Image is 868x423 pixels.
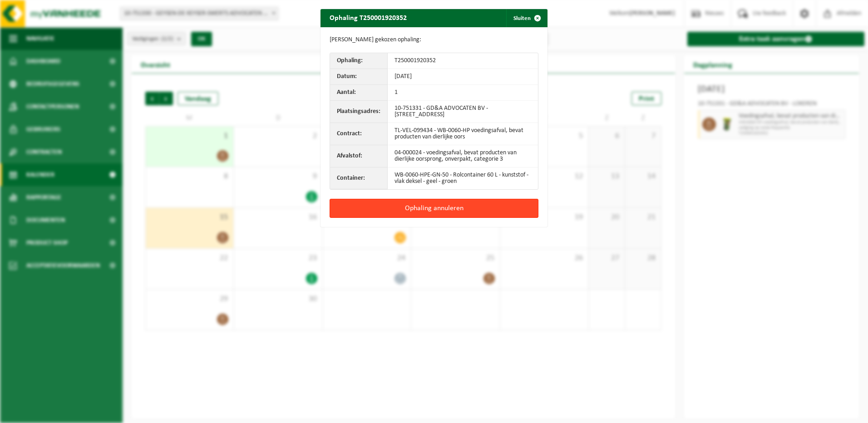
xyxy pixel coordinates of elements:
td: TL-VEL-099434 - WB-0060-HP voedingsafval, bevat producten van dierlijke oors [388,123,538,145]
h2: Ophaling T250001920352 [321,9,416,26]
button: Ophaling annuleren [330,199,538,218]
th: Plaatsingsadres: [330,101,388,123]
td: WB-0060-HPE-GN-50 - Rolcontainer 60 L - kunststof - vlak deksel - geel - groen [388,167,538,189]
p: [PERSON_NAME] gekozen ophaling: [330,36,538,44]
td: 10-751331 - GD&A ADVOCATEN BV - [STREET_ADDRESS] [388,101,538,123]
th: Ophaling: [330,53,388,69]
td: 04-000024 - voedingsafval, bevat producten van dierlijke oorsprong, onverpakt, categorie 3 [388,145,538,167]
th: Datum: [330,69,388,85]
button: Sluiten [506,9,547,27]
th: Contract: [330,123,388,145]
td: T250001920352 [388,53,538,69]
td: [DATE] [388,69,538,85]
th: Aantal: [330,85,388,101]
th: Afvalstof: [330,145,388,167]
th: Container: [330,167,388,189]
td: 1 [388,85,538,101]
